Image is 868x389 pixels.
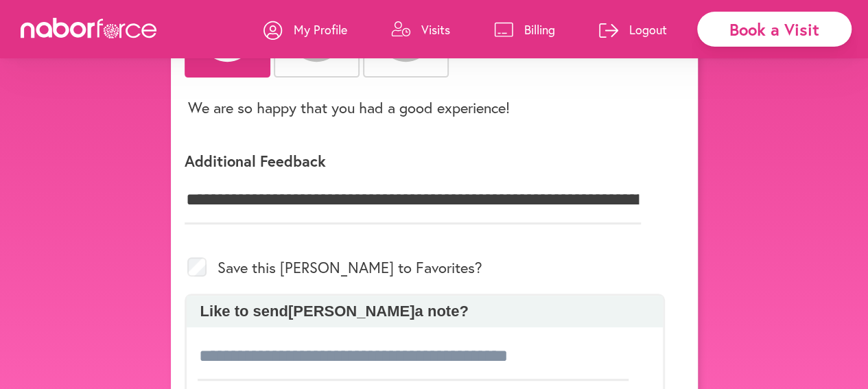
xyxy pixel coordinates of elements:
a: Billing [494,9,555,50]
div: Book a Visit [697,12,852,47]
p: Logout [629,21,667,38]
a: Visits [391,9,450,50]
p: Like to send [PERSON_NAME] a note? [193,303,656,320]
p: My Profile [294,21,347,38]
a: Logout [599,9,667,50]
p: Visits [421,21,450,38]
p: We are so happy that you had a good experience! [188,97,510,117]
div: Save this [PERSON_NAME] to Favorites? [185,241,665,294]
p: Billing [524,21,555,38]
p: Additional Feedback [185,151,665,171]
a: My Profile [263,9,347,50]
